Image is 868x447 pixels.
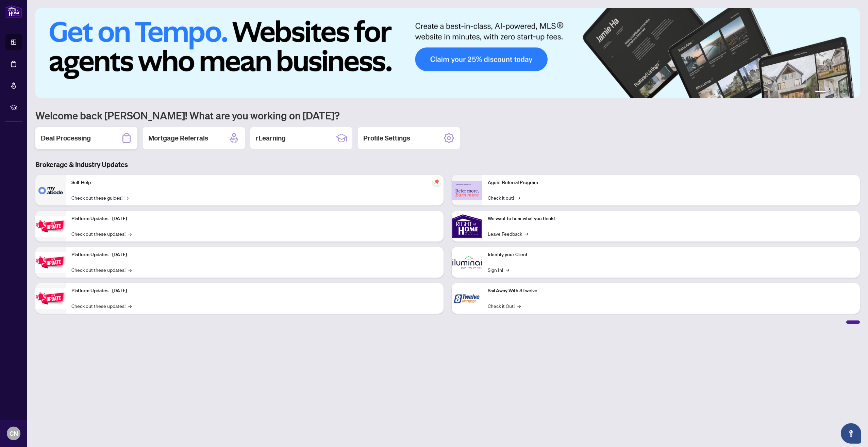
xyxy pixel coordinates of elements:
h2: rLearning [256,133,286,143]
span: → [128,230,132,237]
img: Identify your Client [452,247,482,278]
img: Platform Updates - July 8, 2025 [35,252,66,273]
button: 1 [815,91,826,94]
button: 5 [845,91,848,94]
h3: Brokerage & Industry Updates [35,160,860,169]
a: Sign In!→ [488,266,509,274]
a: Check out these updates!→ [71,230,132,237]
img: Self-Help [35,175,66,205]
button: 6 [850,91,853,94]
a: Check out these guides!→ [71,194,129,201]
p: Platform Updates - [DATE] [71,287,438,295]
img: Platform Updates - June 23, 2025 [35,288,66,309]
button: 4 [839,91,842,94]
span: → [517,302,521,310]
span: pushpin [433,178,441,186]
h2: Deal Processing [41,133,91,143]
p: Self-Help [71,179,438,186]
span: → [128,266,132,274]
button: 3 [834,91,837,94]
h2: Profile Settings [363,133,410,143]
img: We want to hear what you think! [452,211,482,242]
button: Open asap [841,423,861,444]
img: Agent Referral Program [452,181,482,200]
span: → [128,302,132,310]
p: We want to hear what you think! [488,215,854,222]
span: → [125,194,129,201]
a: Check it Out!→ [488,302,521,310]
a: Check it out!→ [488,194,520,201]
p: Sail Away With 8Twelve [488,287,854,295]
button: 2 [829,91,831,94]
p: Platform Updates - [DATE] [71,251,438,259]
a: Check out these updates!→ [71,266,132,274]
p: Agent Referral Program [488,179,854,186]
p: Identify your Client [488,251,854,259]
img: Slide 0 [35,8,860,98]
span: CN [10,429,18,438]
span: → [506,266,509,274]
p: Platform Updates - [DATE] [71,215,438,222]
span: → [525,230,528,237]
img: Platform Updates - July 21, 2025 [35,216,66,237]
a: Check out these updates!→ [71,302,132,310]
a: Leave Feedback→ [488,230,528,237]
img: Sail Away With 8Twelve [452,283,482,314]
h1: Welcome back [PERSON_NAME]! What are you working on [DATE]? [35,109,860,122]
h2: Mortgage Referrals [148,133,208,143]
img: logo [5,5,22,18]
span: → [517,194,520,201]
